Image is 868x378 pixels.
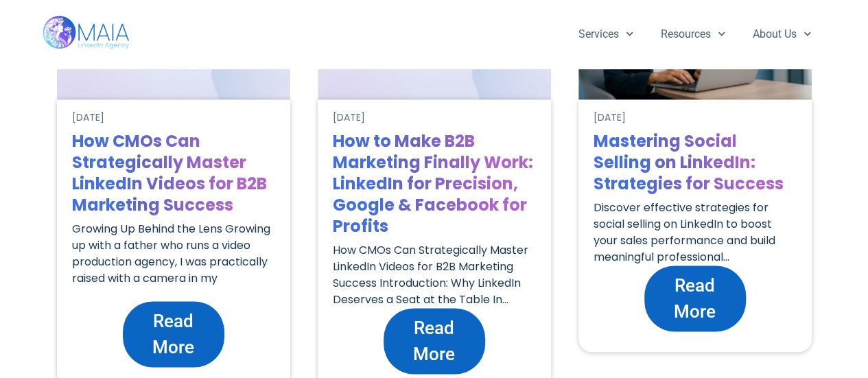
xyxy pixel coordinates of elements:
a: [DATE] [72,110,104,125]
time: [DATE] [594,110,626,124]
a: Resources [647,16,739,52]
a: Read More [644,265,746,331]
h1: How CMOs Can Strategically Master LinkedIn Videos for B2B Marketing Success [72,130,275,215]
span: Read More [658,272,732,324]
a: Read More [384,308,485,374]
a: Read More [123,301,224,367]
p: How CMOs Can Strategically Master LinkedIn Videos for B2B Marketing Success Introduction: Why Lin... [333,242,536,308]
time: [DATE] [72,110,104,124]
span: Read More [137,308,211,360]
a: About Us [739,16,825,52]
p: Growing Up Behind the Lens Growing up with a father who runs a video production agency, I was pra... [72,221,275,287]
a: [DATE] [333,110,365,125]
h1: How to Make B2B Marketing Finally Work: LinkedIn for Precision, Google & Facebook for Profits [333,130,536,237]
h1: Mastering Social Selling on LinkedIn: Strategies for Success [594,130,797,194]
span: Read More [397,315,471,367]
div: Discover effective strategies for social selling on LinkedIn to boost your sales performance and ... [594,200,797,265]
a: [DATE] [594,110,626,125]
time: [DATE] [333,110,365,124]
nav: Menu [565,16,825,52]
a: Services [565,16,647,52]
